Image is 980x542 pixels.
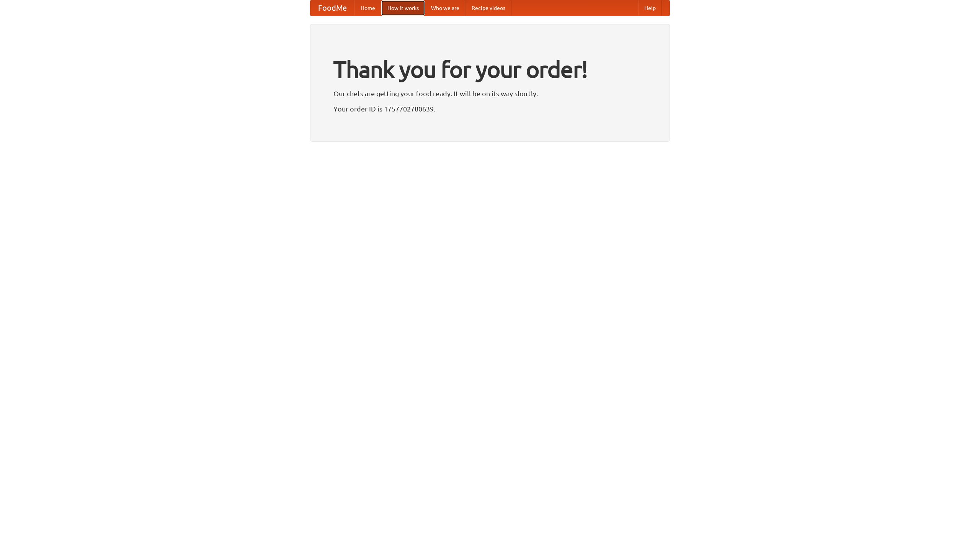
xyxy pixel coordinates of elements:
[425,0,465,16] a: Who we are
[638,0,662,16] a: Help
[333,88,647,99] p: Our chefs are getting your food ready. It will be on its way shortly.
[333,51,647,88] h1: Thank you for your order!
[354,0,381,16] a: Home
[333,103,647,115] p: Your order ID is 1757702780639.
[381,0,425,16] a: How it works
[465,0,511,16] a: Recipe videos
[310,0,354,16] a: FoodMe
